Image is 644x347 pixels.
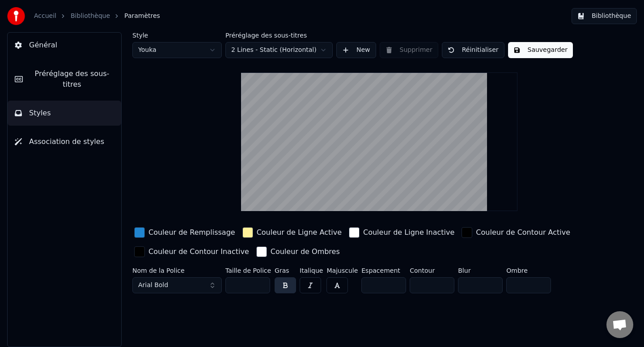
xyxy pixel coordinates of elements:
[132,267,222,274] label: Nom de la Police
[29,40,57,51] span: Général
[132,245,251,259] button: Couleur de Contour Inactive
[476,227,570,238] div: Couleur de Contour Active
[336,42,376,58] button: New
[132,225,237,240] button: Couleur de Remplissage
[225,32,333,38] label: Préréglage des sous-titres
[8,61,121,97] button: Préréglage des sous-titres
[508,42,573,58] button: Sauvegarder
[275,267,296,274] label: Gras
[148,227,235,238] div: Couleur de Remplissage
[300,267,323,274] label: Italique
[442,42,504,58] button: Réinitialiser
[7,7,25,25] img: youka
[34,12,160,21] nav: breadcrumb
[506,267,551,274] label: Ombre
[254,245,342,259] button: Couleur de Ombres
[8,33,121,58] button: Général
[148,246,249,257] div: Couleur de Contour Inactive
[257,227,342,238] div: Couleur de Ligne Active
[460,225,572,240] button: Couleur de Contour Active
[138,281,168,290] span: Arial Bold
[29,136,104,147] span: Association de styles
[71,12,110,21] a: Bibliothèque
[361,267,406,274] label: Espacement
[29,108,51,118] span: Styles
[347,225,456,240] button: Couleur de Ligne Inactive
[271,246,340,257] div: Couleur de Ombres
[326,267,358,274] label: Majuscule
[225,267,271,274] label: Taille de Police
[606,311,633,338] div: Ouvrir le chat
[34,12,56,21] a: Accueil
[458,267,503,274] label: Blur
[30,68,114,90] span: Préréglage des sous-titres
[124,12,160,21] span: Paramètres
[132,32,222,38] label: Style
[8,129,121,154] button: Association de styles
[572,8,637,24] button: Bibliothèque
[241,225,343,240] button: Couleur de Ligne Active
[363,227,454,238] div: Couleur de Ligne Inactive
[410,267,454,274] label: Contour
[8,101,121,126] button: Styles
